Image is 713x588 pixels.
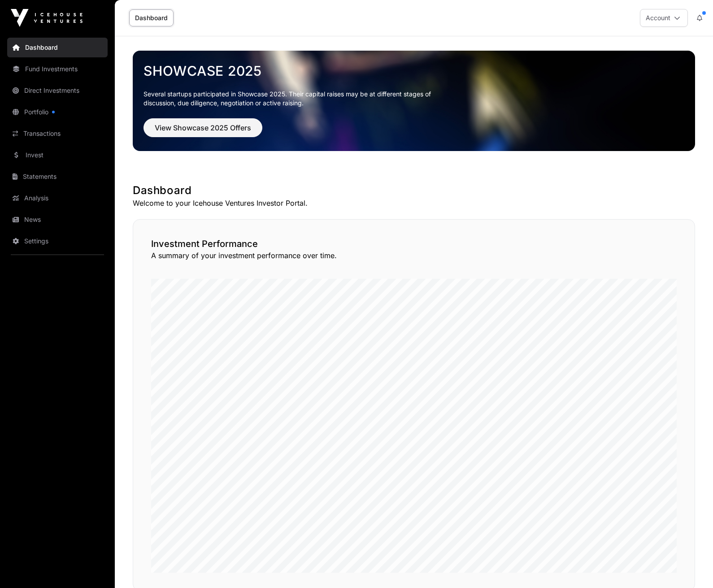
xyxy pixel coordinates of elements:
h1: Dashboard [133,183,695,198]
p: Several startups participated in Showcase 2025. Their capital raises may be at different stages o... [143,90,445,108]
a: Settings [7,231,108,251]
a: Showcase 2025 [143,63,684,79]
a: Statements [7,167,108,186]
a: Dashboard [129,9,174,26]
span: View Showcase 2025 Offers [155,122,251,133]
a: Fund Investments [7,59,108,79]
a: News [7,210,108,229]
a: Direct Investments [7,81,108,100]
img: Icehouse Ventures Logo [11,9,83,27]
p: A summary of your investment performance over time. [151,250,677,261]
button: Account [640,9,688,27]
a: Transactions [7,124,108,143]
p: Welcome to your Icehouse Ventures Investor Portal. [133,198,695,208]
button: View Showcase 2025 Offers [143,118,262,137]
a: Portfolio [7,102,108,122]
h2: Investment Performance [151,238,677,250]
a: View Showcase 2025 Offers [143,127,262,136]
a: Invest [7,145,108,165]
a: Dashboard [7,38,108,57]
a: Analysis [7,188,108,208]
img: Showcase 2025 [133,51,695,151]
iframe: Chat Widget [668,545,713,588]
